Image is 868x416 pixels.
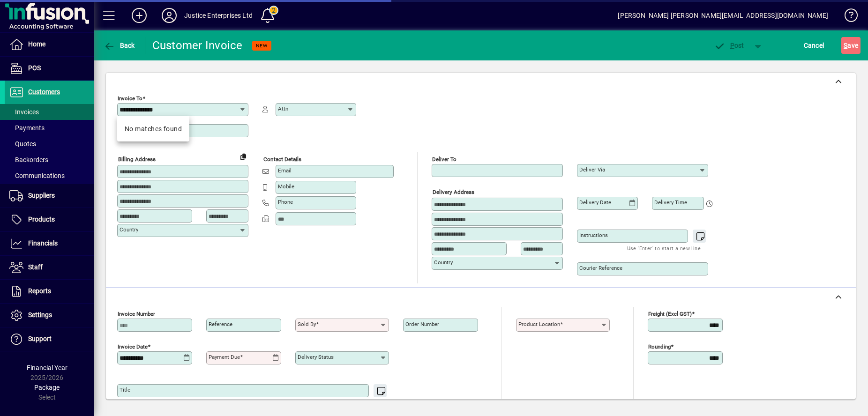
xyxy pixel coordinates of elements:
div: Customer Invoice [152,38,243,53]
span: Settings [28,311,52,319]
mat-label: Deliver To [432,156,456,163]
button: Post [709,37,749,54]
span: Reports [28,287,51,295]
button: Save [841,37,861,54]
div: [PERSON_NAME] [PERSON_NAME][EMAIL_ADDRESS][DOMAIN_NAME] [618,8,828,23]
a: Settings [5,304,94,327]
span: Invoices [9,108,39,116]
mat-label: Invoice To [118,95,142,102]
span: Customers [28,88,60,96]
span: Financials [28,239,58,247]
a: Backorders [5,152,94,168]
span: Staff [28,263,43,271]
a: Home [5,33,94,56]
mat-label: Country [120,226,138,233]
span: Cancel [804,38,824,53]
span: S [844,42,847,49]
mat-label: Deliver via [579,166,605,173]
mat-label: Delivery status [298,354,334,360]
mat-label: Rounding [648,343,671,350]
div: Justice Enterprises Ltd [184,8,253,23]
a: Reports [5,280,94,303]
mat-label: Phone [278,199,293,205]
span: Communications [9,172,65,179]
mat-label: Delivery date [579,199,611,206]
mat-label: Delivery time [654,199,687,206]
a: Products [5,208,94,231]
span: Suppliers [28,192,55,199]
mat-label: Invoice date [118,343,148,350]
a: Suppliers [5,184,94,208]
span: Package [34,384,60,391]
mat-hint: Use 'Enter' to start a new line [627,243,701,253]
a: Quotes [5,136,94,152]
button: Add [124,7,154,24]
span: Back [104,42,135,49]
a: Support [5,327,94,351]
mat-label: Product location [518,321,560,327]
mat-label: Country [434,259,453,266]
mat-label: Instructions [579,232,608,238]
mat-label: Reference [209,321,232,327]
a: Knowledge Base [838,2,856,32]
mat-label: Freight (excl GST) [648,311,692,317]
mat-label: Invoice number [118,311,155,317]
mat-label: Courier Reference [579,265,622,271]
a: POS [5,57,94,80]
button: Back [101,37,137,54]
mat-option: No matches found [117,120,189,138]
button: Copy to Delivery address [236,149,251,164]
div: No matches found [125,124,182,134]
mat-label: Attn [278,105,288,112]
button: Cancel [801,37,827,54]
button: Profile [154,7,184,24]
span: Quotes [9,140,36,148]
mat-label: Sold by [298,321,316,327]
span: Financial Year [27,364,67,371]
span: ave [844,38,858,53]
a: Financials [5,232,94,255]
span: Payments [9,124,45,132]
mat-label: Payment due [209,354,240,360]
span: POS [28,64,41,72]
span: Home [28,40,45,48]
a: Payments [5,120,94,136]
app-page-header-button: Back [94,37,145,54]
mat-label: Title [120,386,130,393]
a: Communications [5,168,94,184]
mat-label: Order number [405,321,439,327]
span: Support [28,335,52,342]
a: Invoices [5,104,94,120]
a: Staff [5,256,94,279]
mat-hint: Use 'Enter' to start a new line [308,397,382,408]
span: ost [714,42,744,49]
span: Products [28,215,55,223]
span: Backorders [9,156,48,163]
span: P [730,42,734,49]
mat-label: Mobile [278,183,294,190]
span: NEW [256,43,268,49]
mat-label: Email [278,167,292,174]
